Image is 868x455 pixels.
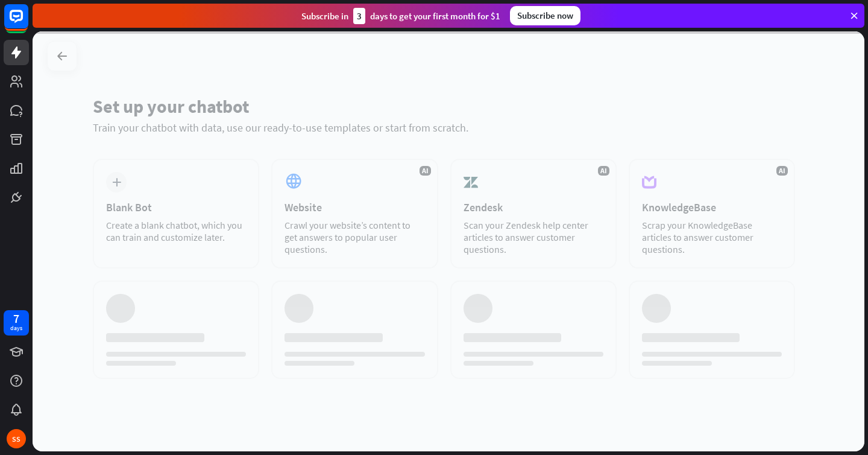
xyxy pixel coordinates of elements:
[510,6,580,25] div: Subscribe now
[7,429,26,448] div: SS
[301,8,500,24] div: Subscribe in days to get your first month for $1
[4,310,29,336] a: 7 days
[13,313,19,324] div: 7
[10,324,22,332] div: days
[353,8,365,24] div: 3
